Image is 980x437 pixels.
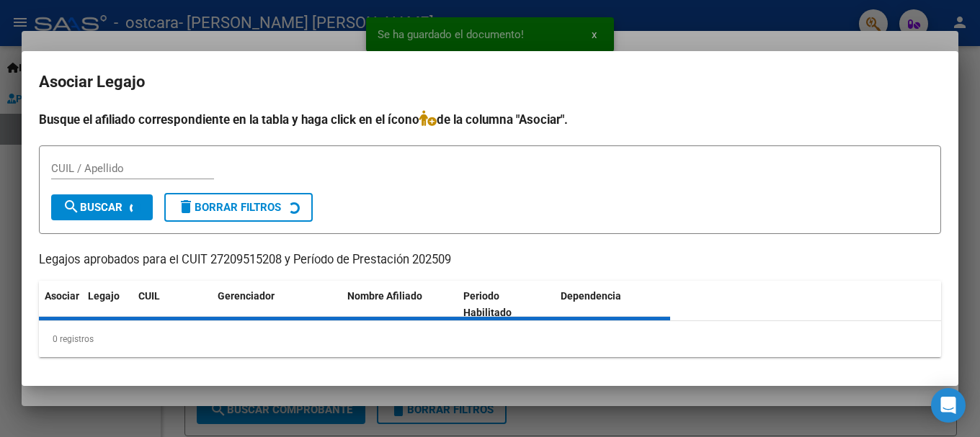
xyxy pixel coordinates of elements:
span: Borrar Filtros [177,201,281,214]
span: Buscar [63,201,122,214]
span: Legajo [88,290,120,302]
datatable-header-cell: Legajo [82,281,133,328]
datatable-header-cell: Asociar [39,281,82,328]
datatable-header-cell: Gerenciador [212,281,342,328]
mat-icon: delete [177,198,195,215]
span: CUIL [138,290,160,302]
button: Buscar [51,194,153,220]
datatable-header-cell: Nombre Afiliado [342,281,458,328]
span: Gerenciador [218,290,275,302]
datatable-header-cell: CUIL [133,281,212,328]
div: Open Intercom Messenger [931,388,966,423]
h2: Asociar Legajo [39,68,941,96]
datatable-header-cell: Dependencia [555,281,671,328]
button: Borrar Filtros [164,193,313,222]
span: Nombre Afiliado [347,290,422,302]
div: 0 registros [39,321,941,357]
mat-icon: search [63,198,80,215]
h4: Busque el afiliado correspondiente en la tabla y haga click en el ícono de la columna "Asociar". [39,110,941,129]
span: Periodo Habilitado [463,290,512,318]
span: Dependencia [561,290,621,302]
p: Legajos aprobados para el CUIT 27209515208 y Período de Prestación 202509 [39,251,941,269]
span: Asociar [45,290,79,302]
datatable-header-cell: Periodo Habilitado [458,281,555,328]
